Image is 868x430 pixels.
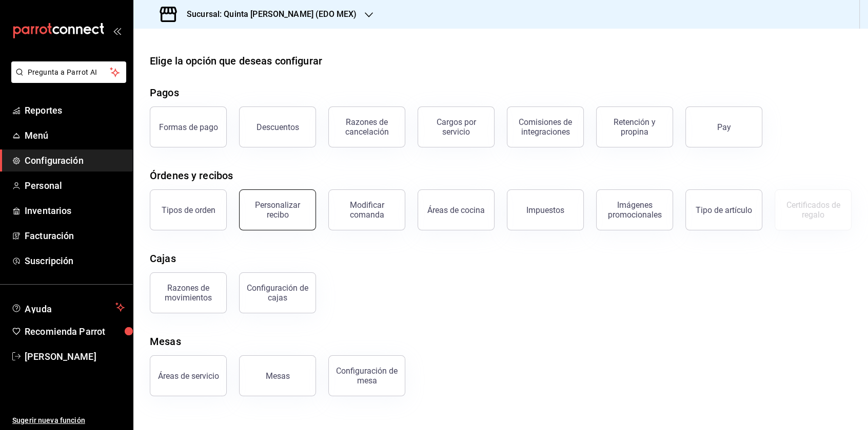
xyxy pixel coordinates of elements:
button: Configuración de mesa [328,355,405,396]
button: Certificados de regalo [775,189,852,230]
button: Imágenes promocionales [596,189,673,230]
button: Mesas [239,355,316,396]
div: Retención y propina [603,117,666,137]
div: Certificados de regalo [781,200,845,220]
div: Pay [717,122,731,132]
div: Configuración de cajas [246,283,309,303]
span: Sugerir nueva función [12,415,125,426]
div: Mesas [266,371,290,381]
span: Facturación [25,229,125,243]
div: Cargos por servicio [424,117,488,137]
div: Cajas [150,251,176,266]
div: Impuestos [526,205,564,215]
button: Pay [685,106,762,147]
span: [PERSON_NAME] [25,350,125,363]
button: Configuración de cajas [239,272,316,313]
span: Suscripción [25,254,125,268]
div: Áreas de servicio [158,371,219,381]
span: Ayuda [25,301,111,313]
div: Órdenes y recibos [150,168,233,183]
button: Descuentos [239,106,316,147]
button: Comisiones de integraciones [507,106,584,147]
div: Descuentos [257,122,299,132]
div: Elige la opción que deseas configurar [150,53,322,69]
button: Áreas de servicio [150,355,227,396]
div: Comisiones de integraciones [514,117,577,137]
button: Tipo de artículo [685,189,762,230]
button: Razones de cancelación [328,106,405,147]
div: Pagos [150,85,179,100]
span: Inventarios [25,204,125,218]
button: Razones de movimientos [150,272,227,313]
div: Tipo de artículo [696,205,752,215]
button: Modificar comanda [328,189,405,230]
div: Razones de cancelación [335,117,399,137]
span: Reportes [25,103,125,117]
div: Imágenes promocionales [603,200,666,220]
button: Personalizar recibo [239,189,316,230]
span: Pregunta a Parrot AI [28,67,110,78]
button: Pregunta a Parrot AI [11,61,126,83]
div: Razones de movimientos [156,283,220,303]
a: Pregunta a Parrot AI [7,74,126,85]
div: Áreas de cocina [427,205,485,215]
span: Menú [25,128,125,142]
div: Tipos de orden [162,205,215,215]
button: open_drawer_menu [113,27,121,35]
div: Configuración de mesa [335,366,399,385]
button: Retención y propina [596,106,673,147]
span: Configuración [25,154,125,167]
h3: Sucursal: Quinta [PERSON_NAME] (EDO MEX) [179,8,357,20]
button: Áreas de cocina [418,189,495,230]
div: Personalizar recibo [246,200,309,220]
button: Formas de pago [150,106,227,147]
div: Formas de pago [159,122,218,132]
div: Modificar comanda [335,200,399,220]
button: Tipos de orden [150,189,227,230]
span: Recomienda Parrot [25,325,125,338]
button: Impuestos [507,189,584,230]
span: Personal [25,179,125,192]
div: Mesas [150,334,181,349]
button: Cargos por servicio [418,106,495,147]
